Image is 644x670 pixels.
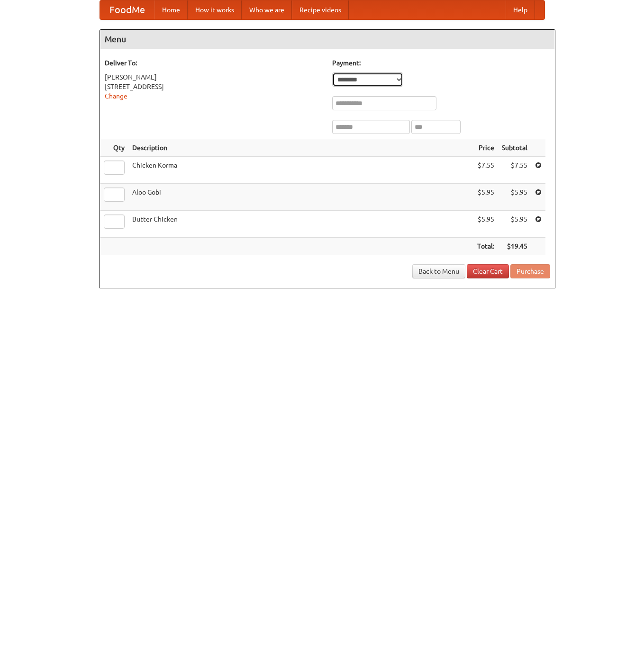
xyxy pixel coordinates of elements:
td: $5.95 [498,211,531,238]
td: $5.95 [473,211,498,238]
td: $5.95 [473,184,498,211]
a: FoodMe [100,0,154,19]
a: Change [105,92,127,100]
div: [STREET_ADDRESS] [105,82,323,91]
th: Price [473,139,498,157]
button: Purchase [510,264,550,278]
th: Description [128,139,473,157]
a: Who we are [242,0,292,19]
td: Aloo Gobi [128,184,473,211]
a: Back to Menu [412,264,465,278]
a: Help [506,0,535,19]
td: $7.55 [473,157,498,184]
h5: Deliver To: [105,58,323,68]
div: [PERSON_NAME] [105,72,323,82]
h5: Payment: [332,58,550,68]
td: $7.55 [498,157,531,184]
th: Qty [100,139,128,157]
td: Butter Chicken [128,211,473,238]
h4: Menu [100,30,555,49]
a: Home [154,0,188,19]
td: Chicken Korma [128,157,473,184]
th: Subtotal [498,139,531,157]
a: Clear Cart [467,264,509,278]
th: $19.45 [498,238,531,255]
td: $5.95 [498,184,531,211]
th: Total: [473,238,498,255]
a: Recipe videos [292,0,349,19]
a: How it works [188,0,242,19]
